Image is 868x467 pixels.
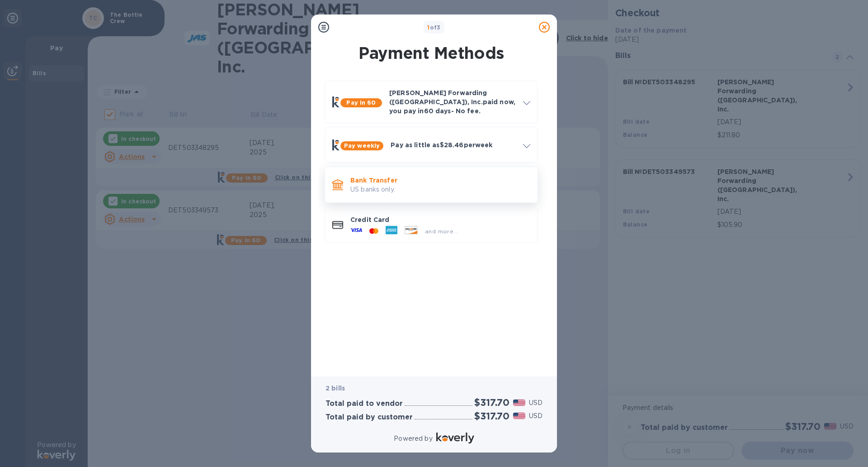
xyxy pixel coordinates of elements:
[323,43,540,63] h1: Payment Methods
[346,99,376,106] b: Pay in 60
[350,185,530,194] p: US banks only.
[513,413,525,419] img: USD
[325,385,345,392] b: 2 bills
[350,176,530,185] p: Bank Transfer
[325,400,403,408] h3: Total paid to vendor
[425,228,458,235] span: and more...
[529,398,542,408] p: USD
[529,411,542,421] p: USD
[474,410,509,422] h2: $317.70
[394,434,432,443] p: Powered by
[474,397,509,408] h2: $317.70
[427,24,429,31] span: 1
[389,88,516,116] p: [PERSON_NAME] Forwarding ([GEOGRAPHIC_DATA]), Inc. paid now, you pay in 60 days - No fee.
[391,140,516,149] p: Pay as little as $28.46 per week
[344,142,380,149] b: Pay weekly
[513,400,525,406] img: USD
[427,24,441,31] b: of 3
[350,215,530,224] p: Credit Card
[325,413,413,422] h3: Total paid by customer
[436,433,474,443] img: Logo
